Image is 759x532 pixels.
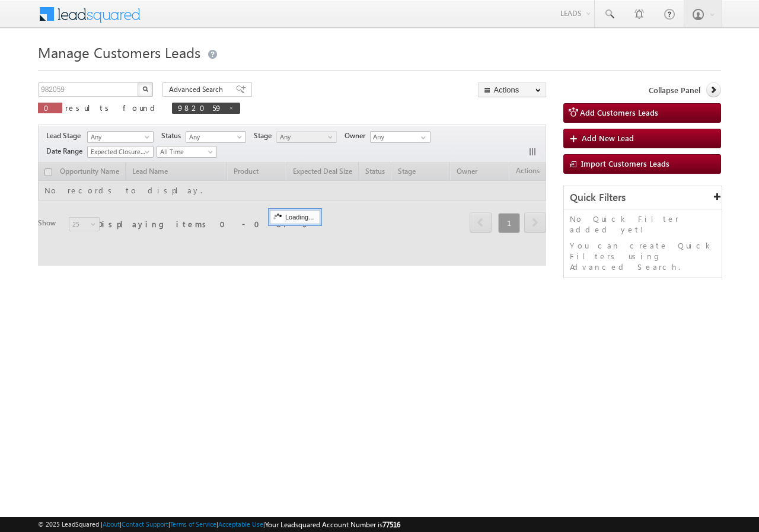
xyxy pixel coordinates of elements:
[142,86,148,92] img: Search
[38,43,200,62] span: Manage Customers Leads
[46,130,85,141] span: Lead Stage
[44,103,56,113] span: 0
[157,146,217,158] a: All Time
[414,132,429,144] a: Show All Items
[478,82,546,97] button: Actions
[169,84,227,95] span: Advanced Search
[157,146,213,157] span: All Time
[87,146,154,158] a: Expected Closure Date
[218,520,263,528] a: Acceptable Use
[186,131,246,143] a: Any
[88,132,149,142] span: Any
[122,520,168,528] a: Contact Support
[345,130,370,141] span: Owner
[649,85,700,95] span: Collapse Panel
[65,103,160,113] span: results found
[161,130,186,141] span: Status
[570,214,716,235] p: No Quick Filter added yet!
[46,146,87,157] span: Date Range
[265,520,400,529] span: Your Leadsquared Account Number is
[103,520,120,528] a: About
[582,133,634,143] span: Add New Lead
[178,103,222,113] span: 982059
[277,132,333,142] span: Any
[276,131,337,143] a: Any
[370,131,430,143] input: Type to Search
[38,519,400,530] span: © 2025 LeadSquared | | | | |
[580,107,658,117] span: Add Customers Leads
[87,131,154,143] a: Any
[186,132,243,142] span: Any
[170,520,216,528] a: Terms of Service
[270,210,320,224] div: Loading...
[570,240,716,272] p: You can create Quick Filters using Advanced Search.
[581,158,669,168] span: Import Customers Leads
[382,520,400,529] span: 77516
[88,146,149,157] span: Expected Closure Date
[564,186,722,209] div: Quick Filters
[254,130,276,141] span: Stage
